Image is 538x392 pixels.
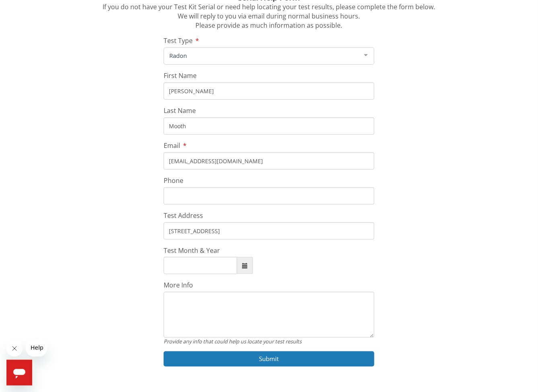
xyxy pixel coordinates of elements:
span: More Info [164,281,193,289]
span: Radon [167,51,357,60]
span: Test Address [164,211,203,220]
iframe: Close message [6,341,23,357]
iframe: Message from company [26,339,47,357]
span: Test Type [164,36,193,45]
button: Submit [164,351,374,366]
span: Phone [164,176,183,185]
span: First Name [164,71,197,80]
iframe: Button to launch messaging window [6,360,32,386]
div: Provide any info that could help us locate your test results [164,338,374,345]
span: Test Month & Year [164,246,220,255]
span: If you do not have your Test Kit Serial or need help locating your test results, please complete ... [103,2,435,30]
span: Email [164,141,180,150]
span: Last Name [164,106,196,115]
